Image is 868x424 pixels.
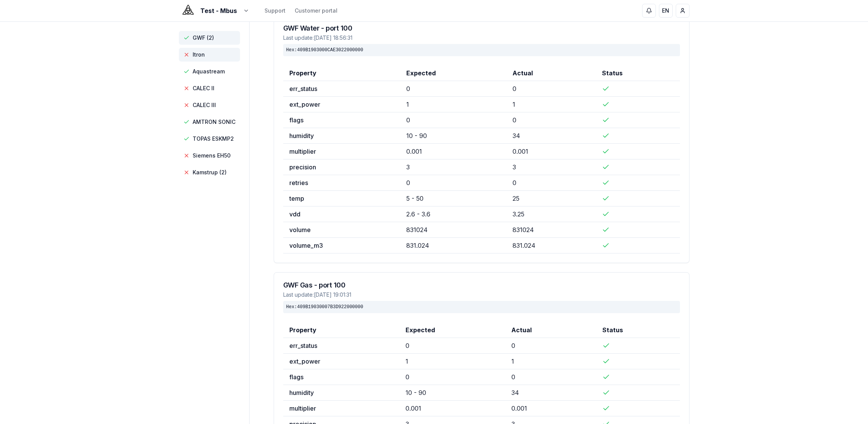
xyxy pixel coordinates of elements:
[506,206,596,222] td: 3.25
[506,65,596,81] th: Actual
[399,401,505,416] td: 0.001
[283,238,400,253] td: volume_m3
[506,175,596,191] td: 0
[506,144,596,159] td: 0.001
[283,222,400,238] td: volume
[283,322,400,338] th: Property
[179,2,197,20] img: Evoly Logo
[596,65,680,81] th: Status
[193,152,230,159] span: Siemens EH50
[596,322,680,338] th: Status
[283,338,400,354] td: err_status
[505,401,597,416] td: 0.001
[662,7,669,15] span: EN
[283,34,680,42] div: Last update: [DATE] 18:56:31
[193,169,227,176] span: Kamstrup (2)
[283,112,400,128] td: flags
[506,97,596,112] td: 1
[400,97,506,112] td: 1
[399,369,505,385] td: 0
[283,44,680,56] div: Hex: 409B1903000CAE3022000000
[506,191,596,206] td: 25
[193,84,214,92] span: CALEC II
[283,144,400,159] td: multiplier
[283,206,400,222] td: vdd
[283,401,400,416] td: multiplier
[283,81,400,97] td: err_status
[193,68,225,75] span: Aquastream
[200,6,237,15] span: Test - Mbus
[505,338,597,354] td: 0
[283,282,680,289] h3: GWF Gas - port 100
[399,354,505,369] td: 1
[399,385,505,401] td: 10 - 90
[400,81,506,97] td: 0
[283,97,400,112] td: ext_power
[505,385,597,401] td: 34
[283,65,400,81] th: Property
[283,354,400,369] td: ext_power
[193,101,216,109] span: CALEC III
[283,301,680,313] div: Hex: 409B19030007B3D922000000
[264,7,286,15] a: Support
[193,51,205,58] span: Itron
[400,128,506,144] td: 10 - 90
[400,222,506,238] td: 831024
[506,81,596,97] td: 0
[283,25,680,32] h3: GWF Water - port 100
[506,222,596,238] td: 831024
[400,238,506,253] td: 831.024
[179,6,249,15] button: Test - Mbus
[400,191,506,206] td: 5 - 50
[506,159,596,175] td: 3
[505,354,597,369] td: 1
[399,338,505,354] td: 0
[295,7,337,15] a: Customer portal
[283,159,400,175] td: precision
[400,159,506,175] td: 3
[400,144,506,159] td: 0.001
[399,322,505,338] th: Expected
[283,291,680,299] div: Last update: [DATE] 19:01:31
[283,385,400,401] td: humidity
[193,135,234,143] span: TOPAS ESKMP2
[506,128,596,144] td: 34
[283,191,400,206] td: temp
[400,65,506,81] th: Expected
[400,175,506,191] td: 0
[283,175,400,191] td: retries
[506,238,596,253] td: 831.024
[506,112,596,128] td: 0
[193,118,235,126] span: AMTRON SONIC
[193,34,214,42] span: GWF (2)
[505,369,597,385] td: 0
[283,128,400,144] td: humidity
[505,322,597,338] th: Actual
[400,112,506,128] td: 0
[400,206,506,222] td: 2.6 - 3.6
[659,4,673,18] button: EN
[283,369,400,385] td: flags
